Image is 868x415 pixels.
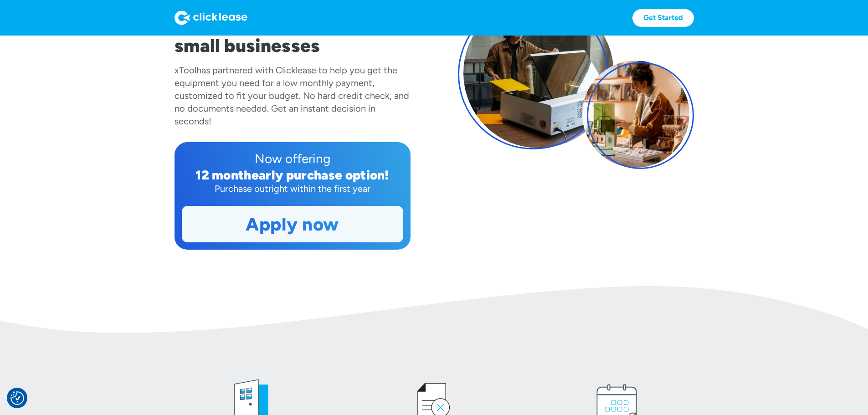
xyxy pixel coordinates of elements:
[182,149,403,168] div: Now offering
[195,167,252,183] div: 12 month
[175,65,196,76] div: xTool
[182,182,403,195] div: Purchase outright within the first year
[10,391,24,405] button: Consent Preferences
[182,206,403,242] a: Apply now
[175,10,247,25] img: Logo
[632,9,694,27] a: Get Started
[175,65,409,127] div: has partnered with Clicklease to help you get the equipment you need for a low monthly payment, c...
[10,391,24,405] img: Revisit consent button
[252,167,389,183] div: early purchase option!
